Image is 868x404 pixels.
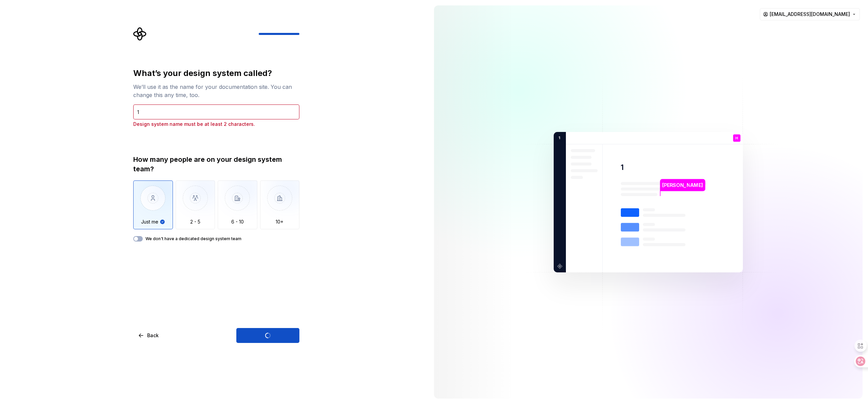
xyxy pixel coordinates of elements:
svg: Supernova Logo [133,27,147,41]
span: [EMAIL_ADDRESS][DOMAIN_NAME] [770,11,850,18]
button: Back [133,328,164,343]
p: 1 [556,135,560,141]
div: What’s your design system called? [133,68,299,79]
p: 1 [621,162,624,172]
p: Design system name must be at least 2 characters. [133,121,299,128]
button: [EMAIL_ADDRESS][DOMAIN_NAME] [760,8,860,20]
div: How many people are on your design system team? [133,155,299,174]
span: Back [147,332,159,339]
p: H [735,136,738,140]
div: We’ll use it as the name for your documentation site. You can change this any time, too. [133,83,299,99]
input: Design system name [133,104,299,119]
p: [PERSON_NAME] [662,181,703,189]
label: We don't have a dedicated design system team [145,236,241,242]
